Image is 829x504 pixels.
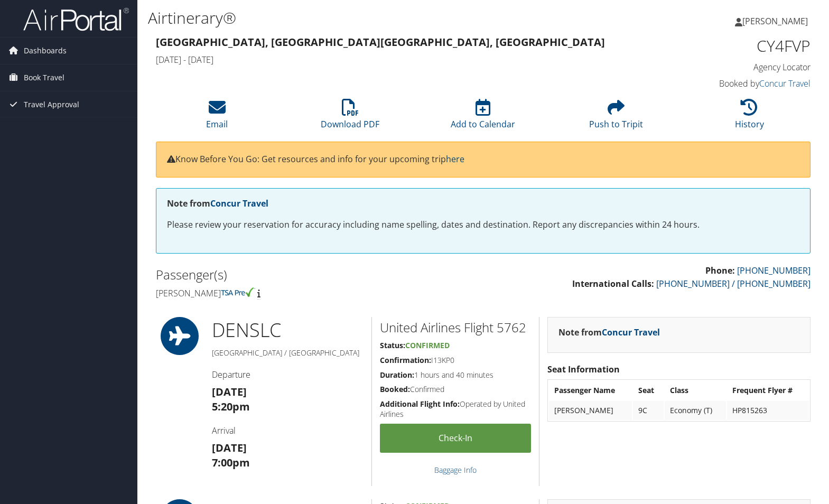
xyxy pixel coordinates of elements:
[602,326,660,338] a: Concur Travel
[156,54,643,66] h4: [DATE] - [DATE]
[380,370,531,380] h5: 1 hours and 40 minutes
[221,287,255,297] img: tsa-precheck.png
[737,265,811,276] a: [PHONE_NUMBER]
[167,153,799,166] p: Know Before You Go: Get resources and info for your upcoming trip
[167,218,799,232] p: Please review your reservation for accuracy including name spelling, dates and destination. Repor...
[24,38,67,64] span: Dashboards
[212,317,364,343] h1: DEN SLC
[380,384,410,394] strong: Booked:
[549,381,632,400] th: Passenger Name
[156,35,605,49] strong: [GEOGRAPHIC_DATA], [GEOGRAPHIC_DATA] [GEOGRAPHIC_DATA], [GEOGRAPHIC_DATA]
[549,401,632,420] td: [PERSON_NAME]
[206,105,228,130] a: Email
[742,15,808,27] span: [PERSON_NAME]
[212,455,250,470] strong: 7:00pm
[212,441,247,455] strong: [DATE]
[148,7,595,29] h1: Airtinerary®
[156,266,476,284] h2: Passenger(s)
[212,425,364,436] h4: Arrival
[665,401,726,420] td: Economy (T)
[633,401,664,420] td: 9C
[380,399,531,419] h5: Operated by United Airlines
[212,369,364,380] h4: Departure
[727,381,809,400] th: Frequent Flyer #
[167,198,268,209] strong: Note from
[405,340,450,350] span: Confirmed
[24,91,79,118] span: Travel Approval
[446,153,464,165] a: here
[212,348,364,358] h5: [GEOGRAPHIC_DATA] / [GEOGRAPHIC_DATA]
[380,319,531,337] h2: United Airlines Flight 5762
[212,385,247,399] strong: [DATE]
[380,384,531,395] h5: Confirmed
[380,424,531,453] a: Check-in
[380,370,414,380] strong: Duration:
[380,355,431,365] strong: Confirmation:
[321,105,379,130] a: Download PDF
[735,105,764,130] a: History
[572,278,654,290] strong: International Calls:
[23,7,129,32] img: airportal-logo.png
[434,465,477,475] a: Baggage Info
[665,381,726,400] th: Class
[759,78,811,89] a: Concur Travel
[380,340,405,350] strong: Status:
[659,35,811,57] h1: CY4FVP
[24,64,64,91] span: Book Travel
[156,287,476,299] h4: [PERSON_NAME]
[451,105,515,130] a: Add to Calendar
[547,363,620,375] strong: Seat Information
[705,265,735,276] strong: Phone:
[589,105,643,130] a: Push to Tripit
[633,381,664,400] th: Seat
[210,198,268,209] a: Concur Travel
[659,78,811,89] h4: Booked by
[659,61,811,73] h4: Agency Locator
[735,5,818,37] a: [PERSON_NAME]
[380,355,531,366] h5: I13KP0
[656,278,811,290] a: [PHONE_NUMBER] / [PHONE_NUMBER]
[212,399,250,414] strong: 5:20pm
[380,399,460,409] strong: Additional Flight Info:
[558,326,660,338] strong: Note from
[727,401,809,420] td: HP815263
